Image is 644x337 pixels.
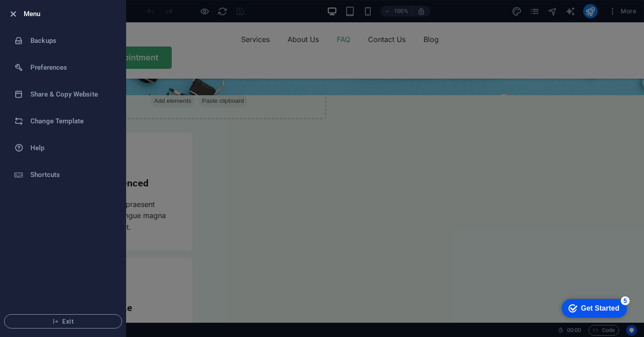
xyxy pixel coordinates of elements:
a: Help [0,135,126,161]
button: Exit [4,314,122,329]
h6: Backups [30,35,113,46]
h6: Help [30,143,113,153]
span: Exit [12,318,114,325]
div: Get Started 5 items remaining, 0% complete [7,4,72,23]
h6: Menu [24,8,119,19]
h6: Preferences [30,62,113,73]
h6: Share & Copy Website [30,89,113,100]
div: Get Started [26,10,65,18]
span: Add elements [115,72,159,85]
h6: Shortcuts [30,169,113,180]
h6: Change Template [30,116,113,126]
span: Paste clipboard [163,72,212,85]
div: 5 [66,2,75,11]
